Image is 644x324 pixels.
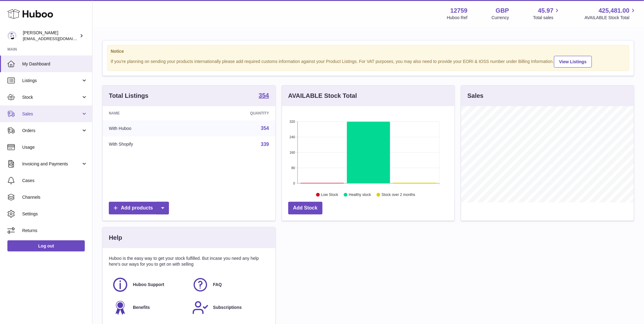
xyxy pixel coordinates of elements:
[23,36,91,41] span: [EMAIL_ADDRESS][DOMAIN_NAME]
[213,305,242,310] span: Subscriptions
[22,94,81,100] span: Stock
[112,276,186,293] a: Huboo Support
[22,144,88,150] span: Usage
[22,161,81,167] span: Invoicing and Payments
[259,92,269,98] strong: 354
[492,15,509,21] div: Currency
[22,178,88,184] span: Cases
[289,135,295,139] text: 240
[22,61,88,67] span: My Dashboard
[599,6,630,15] span: 425,481.00
[349,193,371,197] text: Healthy stock
[192,299,266,316] a: Subscriptions
[22,194,88,200] span: Channels
[7,240,85,251] a: Log out
[103,136,196,152] td: With Shopify
[291,166,295,170] text: 80
[496,6,509,15] strong: GBP
[289,151,295,154] text: 160
[554,56,592,68] a: View Listings
[288,92,357,100] h3: AVAILABLE Stock Total
[22,78,81,84] span: Listings
[467,92,483,100] h3: Sales
[133,282,164,288] span: Huboo Support
[7,31,17,40] img: sofiapanwar@unndr.com
[261,142,269,147] a: 339
[192,276,266,293] a: FAQ
[103,120,196,136] td: With Huboo
[109,202,169,214] a: Add products
[109,234,122,242] h3: Help
[109,92,149,100] h3: Total Listings
[22,228,88,234] span: Returns
[533,6,560,21] a: 45.97 Total sales
[321,193,338,197] text: Low Stock
[23,30,78,42] div: [PERSON_NAME]
[111,48,626,54] strong: Notice
[447,15,468,21] div: Huboo Ref
[196,106,275,120] th: Quantity
[213,282,222,288] span: FAQ
[259,92,269,100] a: 354
[109,255,269,267] p: Huboo is the easy way to get your stock fulfilled. But incase you need any help here's our ways f...
[103,106,196,120] th: Name
[22,111,81,117] span: Sales
[533,15,560,21] span: Total sales
[289,120,295,123] text: 320
[112,299,186,316] a: Benefits
[450,6,468,15] strong: 12759
[585,6,637,21] a: 425,481.00 AVAILABLE Stock Total
[382,193,415,197] text: Stock over 2 months
[538,6,553,15] span: 45.97
[293,181,295,185] text: 0
[261,126,269,131] a: 354
[288,202,322,214] a: Add Stock
[22,128,81,134] span: Orders
[585,15,637,21] span: AVAILABLE Stock Total
[133,305,150,310] span: Benefits
[111,55,626,68] div: If you're planning on sending your products internationally please add required customs informati...
[22,211,88,217] span: Settings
